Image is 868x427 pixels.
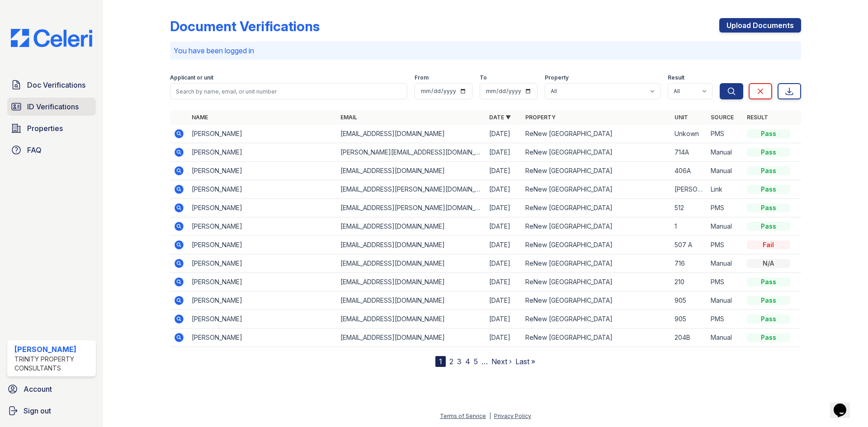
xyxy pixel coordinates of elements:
[707,217,743,236] td: Manual
[486,310,522,328] td: [DATE]
[489,413,491,419] div: |
[489,114,511,121] a: Date ▼
[707,125,743,143] td: PMS
[522,236,670,254] td: ReNew [GEOGRAPHIC_DATA]
[671,291,707,310] td: 905
[14,355,92,373] div: Trinity Property Consultants
[4,29,99,47] img: CE_Logo_Blue-a8612792a0a2168367f1c8372b55b34899dd931a85d93a1a3d3e32e68fde9ad4.png
[188,162,337,180] td: [PERSON_NAME]
[486,254,522,273] td: [DATE]
[24,384,52,394] span: Account
[711,114,734,121] a: Source
[525,114,556,121] a: Property
[340,114,357,121] a: Email
[486,273,522,291] td: [DATE]
[337,162,486,180] td: [EMAIL_ADDRESS][DOMAIN_NAME]
[675,114,688,121] a: Unit
[747,114,768,121] a: Result
[522,180,670,199] td: ReNew [GEOGRAPHIC_DATA]
[486,217,522,236] td: [DATE]
[170,83,407,99] input: Search by name, email, or unit number
[668,74,684,81] label: Result
[494,413,531,419] a: Privacy Policy
[707,310,743,328] td: PMS
[671,273,707,291] td: 210
[707,162,743,180] td: Manual
[337,310,486,328] td: [EMAIL_ADDRESS][DOMAIN_NAME]
[707,143,743,162] td: Manual
[671,310,707,328] td: 905
[522,125,670,143] td: ReNew [GEOGRAPHIC_DATA]
[522,310,670,328] td: ReNew [GEOGRAPHIC_DATA]
[188,199,337,217] td: [PERSON_NAME]
[435,356,446,367] div: 1
[337,273,486,291] td: [EMAIL_ADDRESS][DOMAIN_NAME]
[522,199,670,217] td: ReNew [GEOGRAPHIC_DATA]
[337,180,486,199] td: [EMAIL_ADDRESS][PERSON_NAME][DOMAIN_NAME]
[170,74,213,81] label: Applicant or unit
[192,114,208,121] a: Name
[449,357,453,366] a: 2
[747,314,790,324] div: Pass
[671,328,707,347] td: 204B
[465,357,470,366] a: 4
[188,254,337,273] td: [PERSON_NAME]
[7,98,96,116] a: ID Verifications
[188,236,337,254] td: [PERSON_NAME]
[522,273,670,291] td: ReNew [GEOGRAPHIC_DATA]
[671,162,707,180] td: 406A
[337,199,486,217] td: [EMAIL_ADDRESS][PERSON_NAME][DOMAIN_NAME]
[27,145,42,155] span: FAQ
[522,217,670,236] td: ReNew [GEOGRAPHIC_DATA]
[337,254,486,273] td: [EMAIL_ADDRESS][DOMAIN_NAME]
[747,222,790,231] div: Pass
[188,291,337,310] td: [PERSON_NAME]
[671,180,707,199] td: [PERSON_NAME] 1A-103
[522,143,670,162] td: ReNew [GEOGRAPHIC_DATA]
[7,76,96,94] a: Doc Verifications
[486,180,522,199] td: [DATE]
[671,217,707,236] td: 1
[480,74,487,81] label: To
[188,328,337,347] td: [PERSON_NAME]
[27,123,63,134] span: Properties
[337,125,486,143] td: [EMAIL_ADDRESS][DOMAIN_NAME]
[14,344,92,355] div: [PERSON_NAME]
[491,357,512,366] a: Next ›
[337,143,486,162] td: [PERSON_NAME][EMAIL_ADDRESS][DOMAIN_NAME]
[707,199,743,217] td: PMS
[170,18,320,34] div: Document Verifications
[747,277,790,286] div: Pass
[522,328,670,347] td: ReNew [GEOGRAPHIC_DATA]
[486,125,522,143] td: [DATE]
[671,143,707,162] td: 714A
[188,125,337,143] td: [PERSON_NAME]
[747,185,790,194] div: Pass
[830,391,859,418] iframe: chat widget
[24,405,51,416] span: Sign out
[707,236,743,254] td: PMS
[515,357,535,366] a: Last »
[337,217,486,236] td: [EMAIL_ADDRESS][DOMAIN_NAME]
[747,240,790,249] div: Fail
[486,291,522,310] td: [DATE]
[7,119,96,137] a: Properties
[188,143,337,162] td: [PERSON_NAME]
[457,357,462,366] a: 3
[188,310,337,328] td: [PERSON_NAME]
[4,402,99,420] a: Sign out
[747,166,790,175] div: Pass
[415,74,429,81] label: From
[747,333,790,342] div: Pass
[4,380,99,398] a: Account
[486,143,522,162] td: [DATE]
[27,101,79,112] span: ID Verifications
[671,199,707,217] td: 512
[671,254,707,273] td: 716
[747,129,790,138] div: Pass
[707,180,743,199] td: Link
[486,162,522,180] td: [DATE]
[747,203,790,212] div: Pass
[707,254,743,273] td: Manual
